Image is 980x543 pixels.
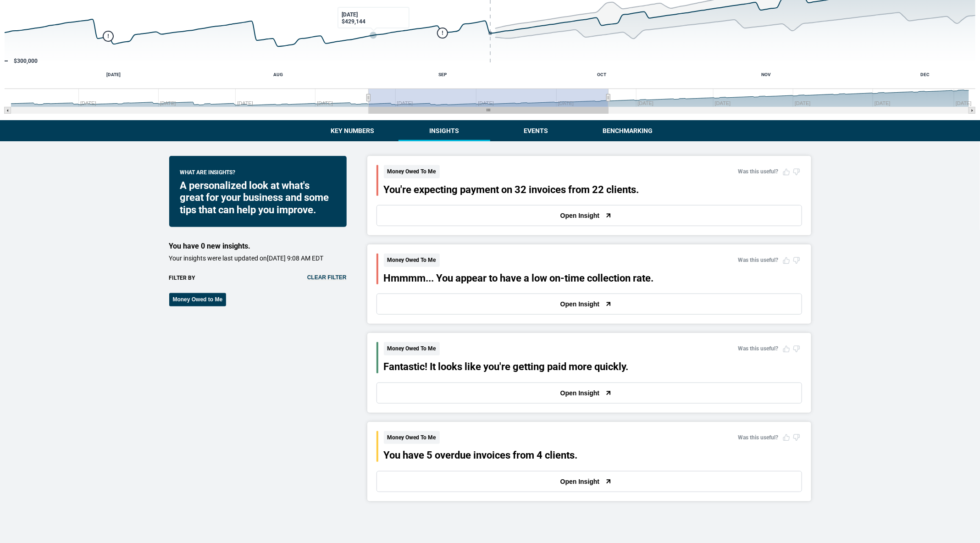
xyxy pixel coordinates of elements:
span: Money Owed To Me [384,165,440,178]
text: ! [107,33,109,40]
text: OCT [597,72,606,77]
span: What are insights? [180,169,236,180]
button: Open Insight [376,294,802,315]
span: Money Owed To Me [384,431,440,444]
text: $300,000 [14,58,38,64]
text: AUG [273,72,283,77]
text: [DATE] [956,100,972,106]
span: Was this useful? [738,257,779,263]
div: A personalized look at what's great for your business and some tips that can help you improve. [180,180,336,216]
text: [DATE] [106,72,121,77]
button: Open Insight [376,471,802,492]
span: Was this useful? [738,345,779,352]
span: Was this useful? [738,434,779,441]
path: Tuesday, Aug 19, 04:00, 429,144. Past/Projected Data. [372,34,374,36]
text: NOV [761,72,771,77]
text: ! [442,30,443,37]
span: Money Owed To Me [384,254,440,267]
span: You have 0 new insights. [169,242,251,250]
g: Monday, Sep 1, 04:00, 438,027. flags. [437,28,448,38]
button: Open Insight [376,205,802,226]
button: Insights [399,120,490,141]
g: Monday, Jun 30, 04:00, 422,258. flags. [103,31,113,41]
button: You're expecting payment on 32 invoices from 22 clients. [384,184,639,196]
button: Benchmarking [582,120,674,141]
div: Filter by [169,274,347,282]
span: Money Owed To Me [384,342,440,355]
button: You have 5 overdue invoices from 4 clients. [384,449,578,461]
span: Was this useful? [738,168,779,175]
button: Events [490,120,582,141]
button: Fantastic! It looks like you're getting paid more quickly. [384,361,629,373]
button: Clear filter [307,274,347,281]
text: DEC [921,72,930,77]
button: Key Numbers [307,120,399,141]
button: Open Insight [376,382,802,404]
button: Money Owed to Me [169,293,227,306]
text: SEP [438,72,447,77]
g: flags, series 3 of 4 with 2 data points. Y axis, values. X axis, Time. [103,28,448,41]
button: Hmmmm... You appear to have a low on-time collection rate. [384,272,654,284]
p: Your insights were last updated on [DATE] 9:08 AM EDT [169,254,347,263]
